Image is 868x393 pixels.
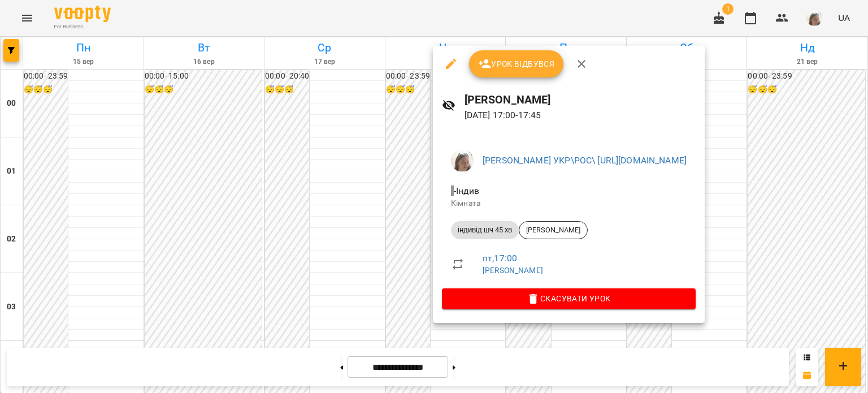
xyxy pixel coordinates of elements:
[483,266,543,275] a: [PERSON_NAME]
[519,225,587,235] span: [PERSON_NAME]
[451,198,687,209] p: Кімната
[442,288,696,309] button: Скасувати Урок
[451,185,481,196] span: - Індив
[451,292,687,305] span: Скасувати Урок
[519,221,588,239] div: [PERSON_NAME]
[478,57,555,71] span: Урок відбувся
[469,50,564,77] button: Урок відбувся
[483,253,517,264] a: пт , 17:00
[451,225,519,235] span: індивід шч 45 хв
[483,155,687,166] a: [PERSON_NAME] УКР\РОС\ [URL][DOMAIN_NAME]
[465,91,696,109] h6: [PERSON_NAME]
[451,149,474,172] img: 4795d6aa07af88b41cce17a01eea78aa.jpg
[465,109,696,122] p: [DATE] 17:00 - 17:45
